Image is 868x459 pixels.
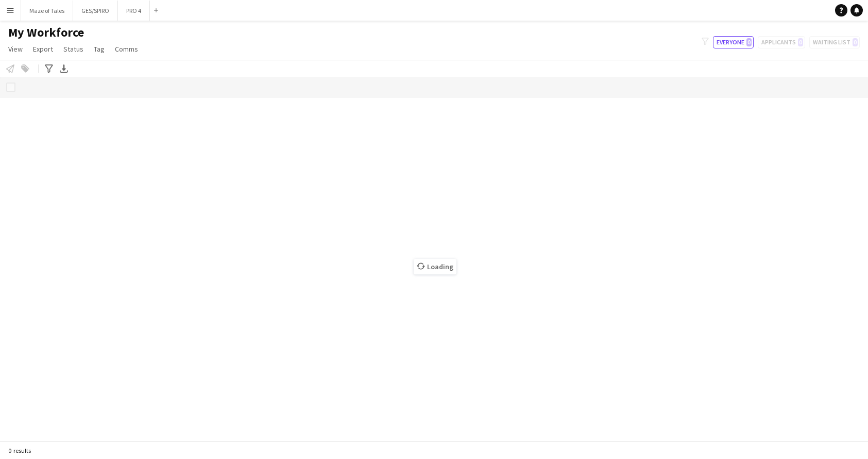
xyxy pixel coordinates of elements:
[118,1,150,21] button: PRO 4
[59,42,88,56] a: Status
[115,44,138,54] span: Comms
[43,62,55,75] app-action-btn: Advanced filters
[73,1,118,21] button: GES/SPIRO
[414,259,456,274] span: Loading
[90,42,109,56] a: Tag
[94,44,105,54] span: Tag
[713,36,754,48] button: Everyone0
[58,62,70,75] app-action-btn: Export XLSX
[8,25,84,40] span: My Workforce
[4,42,27,56] a: View
[8,44,23,54] span: View
[746,38,752,46] span: 0
[33,44,53,54] span: Export
[21,1,73,21] button: Maze of Tales
[29,42,57,56] a: Export
[111,42,142,56] a: Comms
[63,44,83,54] span: Status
